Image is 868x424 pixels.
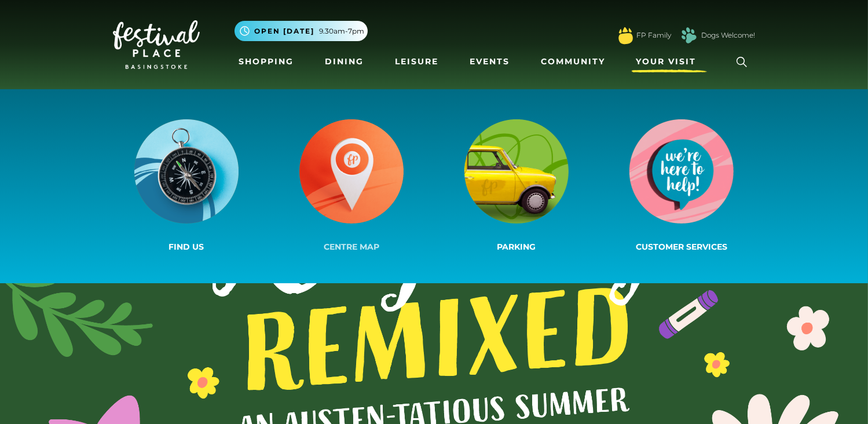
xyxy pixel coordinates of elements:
[320,51,368,72] a: Dining
[255,26,315,36] span: Open [DATE]
[497,242,536,252] span: Parking
[113,20,200,69] img: Festival Place Logo
[169,242,204,252] span: Find us
[390,51,443,72] a: Leisure
[599,117,764,255] a: Customer Services
[637,30,672,41] a: FP Family
[636,56,697,68] span: Your Visit
[320,26,365,36] span: 9.30am-7pm
[702,30,756,41] a: Dogs Welcome!
[235,51,299,72] a: Shopping
[465,51,514,72] a: Events
[636,242,727,252] span: Customer Services
[434,117,599,255] a: Parking
[235,21,368,41] button: Open [DATE] 9.30am-7pm
[104,117,269,255] a: Find us
[632,51,707,72] a: Your Visit
[269,117,434,255] a: Centre Map
[324,242,379,252] span: Centre Map
[536,51,610,72] a: Community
